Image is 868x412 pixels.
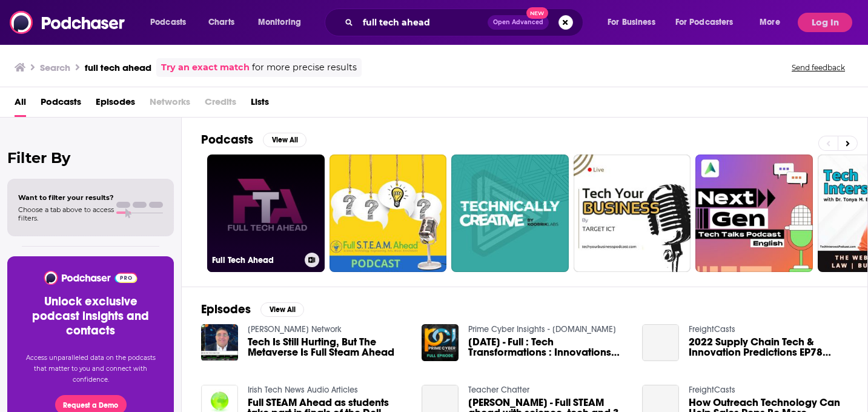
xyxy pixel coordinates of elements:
h3: Unlock exclusive podcast insights and contacts [22,294,159,338]
a: 2022 Supply Chain Tech & Innovation Predictions EP78 Fuller Speed Ahead [689,337,848,357]
h2: Episodes [201,302,251,317]
span: 2022 Supply Chain Tech & Innovation Predictions EP78 [PERSON_NAME] Speed Ahead [689,337,848,357]
div: Search podcasts, credits, & more... [336,8,595,36]
a: Lists [251,92,269,117]
span: Networks [150,92,190,117]
span: Podcasts [150,14,186,31]
span: Open Advanced [493,19,543,25]
a: Teacher Chatter [468,385,529,395]
a: Tech Is Still Hurting, But The Metaverse Is Full Steam Ahead [248,337,407,357]
button: open menu [250,13,317,32]
span: Credits [205,92,236,117]
button: open menu [142,13,202,32]
img: Tech Is Still Hurting, But The Metaverse Is Full Steam Ahead [201,324,238,361]
button: open menu [599,13,671,32]
a: Try an exact match [161,61,250,75]
h3: full tech ahead [85,62,151,73]
h3: Search [40,62,70,73]
button: Log In [798,13,852,32]
a: EpisodesView All [201,302,304,317]
a: December 12 2024 - Full : Tech Transformations : Innovations and Strategic Shifts Ahead [468,337,628,357]
img: December 12 2024 - Full : Tech Transformations : Innovations and Strategic Shifts Ahead [422,324,459,361]
img: Podchaser - Follow, Share and Rate Podcasts [10,11,126,34]
span: Want to filter your results? [18,193,114,202]
button: open menu [668,13,751,32]
a: Schwab Network [248,324,342,334]
a: All [15,92,26,117]
a: Irish Tech News Audio Articles [248,385,358,395]
span: Charts [208,14,234,31]
h2: Podcasts [201,132,253,147]
span: Monitoring [258,14,301,31]
a: PodcastsView All [201,132,306,147]
button: View All [263,133,306,147]
span: For Business [608,14,655,31]
button: Send feedback [788,62,849,73]
input: Search podcasts, credits, & more... [358,13,488,32]
a: 2022 Supply Chain Tech & Innovation Predictions EP78 Fuller Speed Ahead [642,324,679,361]
img: Podchaser - Follow, Share and Rate Podcasts [43,271,138,285]
span: New [526,7,548,19]
a: Podcasts [41,92,81,117]
h3: Full Tech Ahead [212,255,300,265]
a: FreightCasts [689,324,735,334]
h2: Filter By [7,149,174,167]
p: Access unparalleled data on the podcasts that matter to you and connect with confidence. [22,353,159,385]
span: For Podcasters [675,14,734,31]
span: [DATE] - Full : Tech Transformations : Innovations and Strategic Shifts Ahead [468,337,628,357]
button: Open AdvancedNew [488,15,549,30]
a: Prime Cyber Insights - 2PCI.com [468,324,616,334]
span: Choose a tab above to access filters. [18,205,114,222]
button: View All [260,302,304,317]
a: FreightCasts [689,385,735,395]
a: Full Tech Ahead [207,154,325,272]
span: More [760,14,780,31]
button: open menu [751,13,795,32]
a: Episodes [96,92,135,117]
a: Charts [200,13,242,32]
span: for more precise results [252,61,357,75]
